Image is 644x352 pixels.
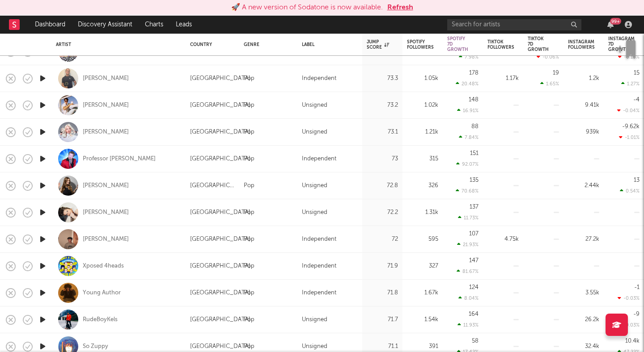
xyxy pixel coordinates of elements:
[83,262,124,270] a: Xposed 4heads
[456,81,479,87] div: 20.48 %
[72,16,139,34] a: Discovery Assistant
[387,2,413,13] button: Refresh
[470,204,479,210] div: 137
[302,180,327,191] div: Unsigned
[568,341,599,352] div: 32.4k
[607,21,614,28] button: 99+
[302,341,327,352] div: Unsigned
[302,42,353,47] div: Label
[407,127,438,138] div: 1.21k
[456,188,479,194] div: 70.68 %
[83,289,121,297] div: Young Author
[617,108,640,113] div: -0.04 %
[83,75,129,83] div: [PERSON_NAME]
[634,285,640,290] div: -1
[457,108,479,113] div: 16.91 %
[367,154,398,164] div: 73
[244,207,254,218] div: Pop
[553,70,559,76] div: 19
[568,73,599,84] div: 1.2k
[407,288,438,298] div: 1.67k
[302,261,336,272] div: Independent
[244,341,254,352] div: Pop
[469,231,479,237] div: 107
[231,2,383,13] div: 🚀 A new version of Sodatone is now available.
[190,207,250,218] div: [GEOGRAPHIC_DATA]
[610,18,621,25] div: 99 +
[190,341,250,352] div: [GEOGRAPHIC_DATA]
[625,338,640,344] div: 10.4k
[487,39,514,50] div: Tiktok Followers
[367,288,398,298] div: 71.8
[634,70,640,76] div: 15
[302,73,336,84] div: Independent
[244,180,254,191] div: Pop
[457,242,479,247] div: 21.93 %
[447,19,581,30] input: Search for artists
[83,209,129,217] div: [PERSON_NAME]
[190,127,250,138] div: [GEOGRAPHIC_DATA]
[447,36,468,52] div: Spotify 7D Growth
[471,124,479,130] div: 88
[469,97,479,103] div: 148
[367,73,398,84] div: 73.3
[469,70,479,76] div: 178
[83,235,129,243] div: [PERSON_NAME]
[469,258,479,264] div: 147
[190,314,250,325] div: [GEOGRAPHIC_DATA]
[633,311,640,317] div: -9
[407,341,438,352] div: 391
[367,207,398,218] div: 72.2
[459,54,479,60] div: 7.98 %
[244,42,288,47] div: Genre
[407,73,438,84] div: 1.05k
[407,261,438,272] div: 327
[244,154,254,164] div: Pop
[83,343,108,351] a: So Zuppy
[407,100,438,111] div: 1.02k
[537,54,559,60] div: -0.06 %
[190,261,250,272] div: [GEOGRAPHIC_DATA]
[469,311,479,317] div: 164
[622,124,640,130] div: -9.62k
[367,127,398,138] div: 73.1
[244,288,254,298] div: Pop
[139,16,169,34] a: Charts
[634,177,640,183] div: 13
[568,180,599,191] div: 2.44k
[302,234,336,245] div: Independent
[458,322,479,328] div: 11.93 %
[367,234,398,245] div: 72
[621,81,640,87] div: 1.27 %
[367,180,398,191] div: 72.8
[190,100,250,111] div: [GEOGRAPHIC_DATA]
[83,316,118,324] a: RudeBoyKels
[83,128,129,136] div: [PERSON_NAME]
[244,234,254,245] div: Pop
[633,97,640,103] div: -4
[540,81,559,87] div: 1.65 %
[169,16,198,34] a: Leads
[244,100,254,111] div: Pop
[83,101,129,109] a: [PERSON_NAME]
[83,182,129,190] a: [PERSON_NAME]
[469,285,479,290] div: 124
[407,314,438,325] div: 1.54k
[367,39,389,50] div: Jump Score
[470,177,479,183] div: 135
[190,73,250,84] div: [GEOGRAPHIC_DATA]
[302,288,336,298] div: Independent
[190,234,250,245] div: [GEOGRAPHIC_DATA]
[568,127,599,138] div: 939k
[458,295,479,301] div: 8.04 %
[367,100,398,111] div: 73.2
[568,100,599,111] div: 9.41k
[244,261,254,272] div: Pop
[244,314,254,325] div: Pop
[302,154,336,164] div: Independent
[407,234,438,245] div: 595
[244,73,254,84] div: Pop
